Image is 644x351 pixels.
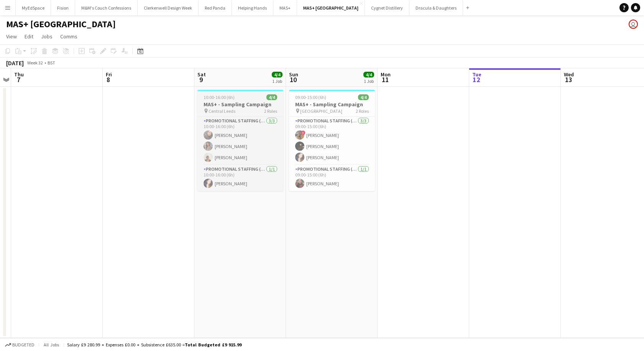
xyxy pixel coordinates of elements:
app-job-card: 09:00-15:00 (6h)4/4MAS+ - Sampling Campaign [GEOGRAPHIC_DATA]2 RolesPromotional Staffing (Brand A... [289,90,375,191]
app-card-role: Promotional Staffing (Brand Ambassadors)3/309:00-15:00 (6h)![PERSON_NAME][PERSON_NAME][PERSON_NAME] [289,117,375,165]
button: Fision [51,0,75,15]
div: [DATE] [6,59,24,67]
a: Edit [21,31,36,41]
span: View [6,33,17,40]
span: ! [301,130,306,135]
a: Jobs [38,31,56,41]
span: All jobs [42,342,61,348]
span: 4/4 [363,72,374,77]
button: Red Panda [199,0,232,15]
app-card-role: Promotional Staffing (Team Leader)1/109:00-15:00 (6h)[PERSON_NAME] [289,165,375,191]
span: Jobs [41,33,53,40]
span: Budgeted [12,342,34,348]
span: Thu [14,71,24,78]
span: 7 [13,75,24,84]
app-card-role: Promotional Staffing (Team Leader)1/110:00-16:00 (6h)[PERSON_NAME] [197,165,283,191]
button: Cygnet Distillery [365,0,409,15]
span: Edit [25,33,33,40]
button: MyEdSpace [16,0,51,15]
div: Salary £9 280.99 + Expenses £0.00 + Subsistence £635.00 = [67,342,242,348]
h3: MAS+ - Sampling Campaign [289,101,375,108]
div: BST [48,60,55,66]
span: Tue [472,71,481,78]
span: 2 Roles [264,108,277,114]
button: MAS+ [273,0,297,15]
button: MAS+ [GEOGRAPHIC_DATA] [297,0,365,15]
button: Helping Hands [232,0,273,15]
span: 12 [471,75,481,84]
span: 4/4 [266,94,277,100]
span: 10:00-16:00 (6h) [204,94,235,100]
div: 1 Job [364,78,374,84]
span: Mon [381,71,391,78]
span: [GEOGRAPHIC_DATA] [300,108,342,114]
span: 4/4 [272,72,283,77]
button: M&M's Couch Confessions [75,0,138,15]
a: View [3,31,20,41]
span: 13 [563,75,574,84]
app-user-avatar: Nina Mackay [629,20,638,29]
span: Sat [197,71,206,78]
span: Week 32 [25,60,44,66]
span: 11 [379,75,391,84]
app-job-card: 10:00-16:00 (6h)4/4MAS+ - Sampling Campaign Central Leeds2 RolesPromotional Staffing (Brand Ambas... [197,90,283,191]
button: Clerkenwell Design Week [138,0,199,15]
span: Comms [60,33,77,40]
span: 4/4 [358,94,369,100]
span: 2 Roles [356,108,369,114]
button: Budgeted [4,341,36,349]
h3: MAS+ - Sampling Campaign [197,101,283,108]
span: Central Leeds [209,108,235,114]
span: Wed [564,71,574,78]
h1: MAS+ [GEOGRAPHIC_DATA] [6,18,116,30]
span: 9 [196,75,206,84]
app-card-role: Promotional Staffing (Brand Ambassadors)3/310:00-16:00 (6h)[PERSON_NAME][PERSON_NAME][PERSON_NAME] [197,117,283,165]
span: 09:00-15:00 (6h) [295,94,326,100]
span: 10 [288,75,298,84]
span: Total Budgeted £9 915.99 [185,342,242,348]
span: Fri [106,71,112,78]
button: Dracula & Daughters [409,0,463,15]
span: 8 [105,75,112,84]
span: Sun [289,71,298,78]
div: 1 Job [272,78,282,84]
a: Comms [57,31,80,41]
